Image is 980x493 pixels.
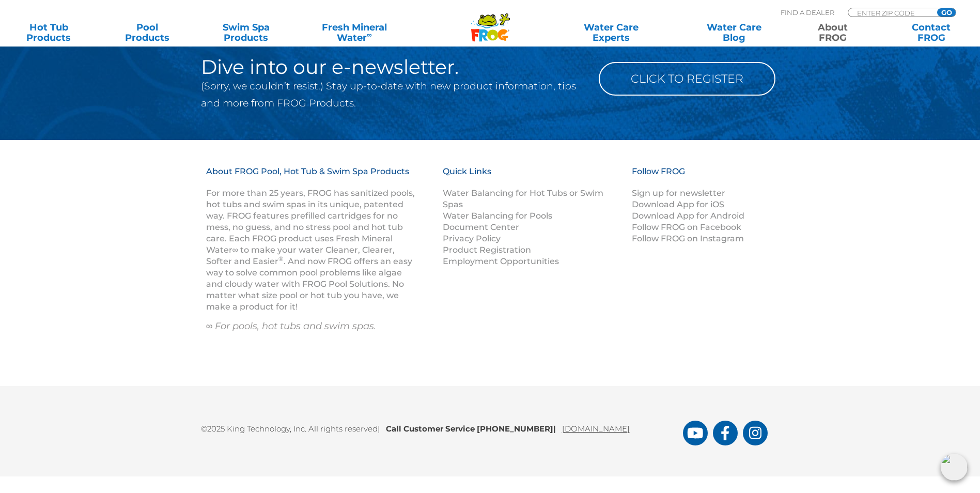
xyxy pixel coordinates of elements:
a: Fresh MineralWater∞ [306,22,402,43]
a: ContactFROG [893,22,970,43]
span: | [378,424,380,434]
a: Product Registration [443,245,531,255]
a: FROG Products Facebook Page [713,421,738,445]
a: Follow FROG on Instagram [632,234,744,243]
a: Water CareExperts [549,22,674,43]
h2: Dive into our e-newsletter. [201,57,583,78]
a: Water Balancing for Hot Tubs or Swim Spas [443,188,603,209]
sup: ∞ [367,30,372,39]
span: | [553,424,556,434]
input: Zip Code Form [856,8,926,17]
a: AboutFROG [794,22,871,43]
p: ©2025 King Technology, Inc. All rights reserved [201,417,683,435]
b: Call Customer Service [PHONE_NUMBER] [386,424,562,434]
img: openIcon [941,454,968,481]
a: FROG Products You Tube Page [683,421,708,445]
a: Sign up for newsletter [632,188,725,198]
a: Document Center [443,222,519,232]
h3: About FROG Pool, Hot Tub & Swim Spa Products [206,166,417,188]
p: Find A Dealer [781,8,834,17]
a: Water CareBlog [695,22,772,43]
a: [DOMAIN_NAME] [562,424,630,434]
a: Water Balancing for Pools [443,211,552,221]
a: Download App for iOS [632,199,724,209]
p: (Sorry, we couldn’t resist.) Stay up-to-date with new product information, tips and more from FRO... [201,78,583,112]
h3: Quick Links [443,166,619,188]
em: ∞ For pools, hot tubs and swim spas. [206,320,377,332]
a: Click to Register [599,62,775,96]
a: Hot TubProducts [10,22,87,43]
a: PoolProducts [109,22,186,43]
a: Follow FROG on Facebook [632,222,741,232]
a: FROG Products Instagram Page [743,421,768,445]
a: Employment Opportunities [443,256,559,266]
a: Privacy Policy [443,234,501,243]
a: Download App for Android [632,211,744,221]
a: Swim SpaProducts [208,22,285,43]
h3: Follow FROG [632,166,761,188]
sup: ® [278,255,284,263]
p: For more than 25 years, FROG has sanitized pools, hot tubs and swim spas in its unique, patented ... [206,188,417,313]
input: GO [937,8,956,17]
